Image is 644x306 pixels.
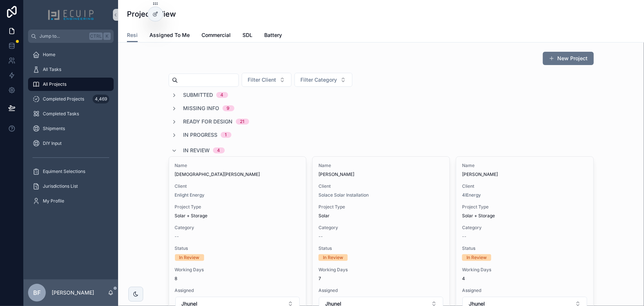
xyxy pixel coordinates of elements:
a: All Projects [28,78,114,91]
span: Shipments [43,126,65,132]
span: [PERSON_NAME] [318,171,444,177]
span: Commercial [202,31,231,39]
a: Resi [127,28,138,42]
span: Completed Tasks [43,111,79,117]
div: In Review [466,254,487,261]
button: Jump to...CtrlK [28,30,114,43]
span: Jurisdictions List [43,183,78,189]
a: SDL [242,28,252,43]
span: Assigned To Me [149,31,190,39]
p: [PERSON_NAME] [52,289,94,296]
span: 8 [175,276,300,282]
span: Working Days [175,267,300,273]
span: Filter Client [248,76,276,84]
span: Project Type [462,204,587,210]
span: SDL [242,31,252,39]
a: Assigned To Me [149,28,190,43]
div: scrollable content [24,43,118,217]
span: Name [318,163,444,169]
span: Solar + Storage [462,213,495,219]
a: All Tasks [28,63,114,76]
span: 7 [318,276,444,282]
span: Client [318,183,444,189]
div: 9 [227,105,230,111]
a: Completed Projects4,469 [28,92,114,106]
a: Battery [264,28,282,43]
span: 4 [462,276,587,282]
a: Shipments [28,122,114,135]
div: 4 [217,147,220,153]
a: 4IEnergy [462,192,481,198]
div: In Review [323,254,343,261]
button: Select Button [295,73,352,87]
span: Name [175,163,300,169]
img: App logo [48,9,94,21]
span: My Profile [43,198,64,204]
button: New Project [543,52,594,65]
span: -- [175,234,179,239]
span: Completed Projects [43,96,84,102]
span: Solar [318,213,330,219]
a: My Profile [28,194,114,208]
span: Solar + Storage [175,213,208,219]
a: Jurisdictions List [28,180,114,193]
span: In Review [183,147,210,154]
span: In Progress [183,131,218,139]
span: Assigned [462,288,587,293]
span: Client [175,183,300,189]
div: 1 [225,132,227,138]
span: Home [43,52,55,58]
a: Completed Tasks [28,107,114,120]
span: Working Days [462,267,587,273]
span: Status [318,245,444,251]
span: All Tasks [43,67,61,72]
span: Working Days [318,267,444,273]
span: Client [462,183,587,189]
span: Resi [127,31,138,39]
span: Assigned [318,288,444,293]
span: K [104,33,110,39]
span: Category [462,225,587,231]
span: Ctrl [89,33,103,40]
span: Project Type [318,204,444,210]
a: Solace Solar Installation [318,192,369,198]
a: Home [28,48,114,61]
span: Project Type [175,204,300,210]
span: Submitted [183,91,213,99]
span: Missing Info [183,105,220,112]
a: DIY Input [28,137,114,150]
span: [PERSON_NAME] [462,171,587,177]
span: Ready for Design [183,118,233,125]
span: Name [462,163,587,169]
span: Filter Category [301,76,337,84]
span: BF [33,288,41,297]
div: 4,469 [93,95,109,103]
div: 21 [240,119,245,125]
span: -- [462,234,466,239]
div: 4 [221,92,224,98]
a: Enlight Energy [175,192,205,198]
h1: Projects View [127,9,176,19]
span: -- [318,234,323,239]
span: Status [462,245,587,251]
span: Category [318,225,444,231]
span: Category [175,225,300,231]
span: [DEMOGRAPHIC_DATA][PERSON_NAME] [175,171,300,177]
span: Status [175,245,300,251]
span: Jump to... [39,33,86,39]
a: Equiment Selections [28,165,114,178]
span: Battery [264,31,282,39]
span: DIY Input [43,140,62,146]
span: Assigned [175,288,300,293]
a: Commercial [202,28,231,43]
span: All Projects [43,81,66,87]
button: Select Button [242,73,292,87]
span: Equiment Selections [43,169,85,174]
div: In Review [179,254,200,261]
